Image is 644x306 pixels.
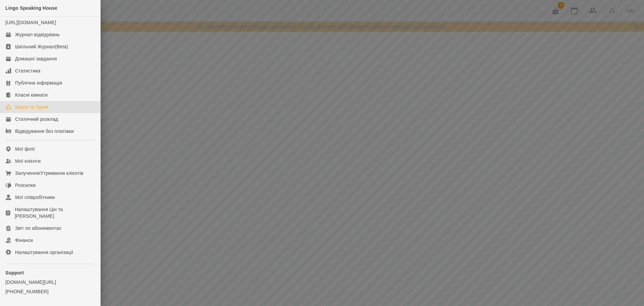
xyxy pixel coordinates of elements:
[5,288,95,295] a: [PHONE_NUMBER]
[15,146,35,152] div: Мої філії
[15,104,48,110] div: Курси та Групи
[5,269,95,276] p: Support
[5,279,95,286] a: [DOMAIN_NAME][URL]
[15,92,48,98] div: Класні кімнати
[15,225,61,232] div: Звіт по абонементах
[15,43,68,50] div: Шкільний Журнал(Beta)
[15,170,84,176] div: Залучення/Утримання клієнтів
[15,80,62,86] div: Публічна інформація
[15,116,58,122] div: Статичний розклад
[15,206,95,219] div: Налаштування Цін та [PERSON_NAME]
[15,249,73,256] div: Налаштування організації
[15,194,55,201] div: Мої співробітники
[15,237,33,244] div: Фінанси
[15,67,41,74] div: Статистика
[5,20,56,25] a: [URL][DOMAIN_NAME]
[15,182,36,189] div: Розсилки
[15,128,74,135] div: Відвідування без платіжки
[15,158,41,164] div: Мої клієнти
[15,31,60,38] div: Журнал відвідувань
[5,5,57,11] span: Lingo Speaking House
[15,55,57,62] div: Домашні завдання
